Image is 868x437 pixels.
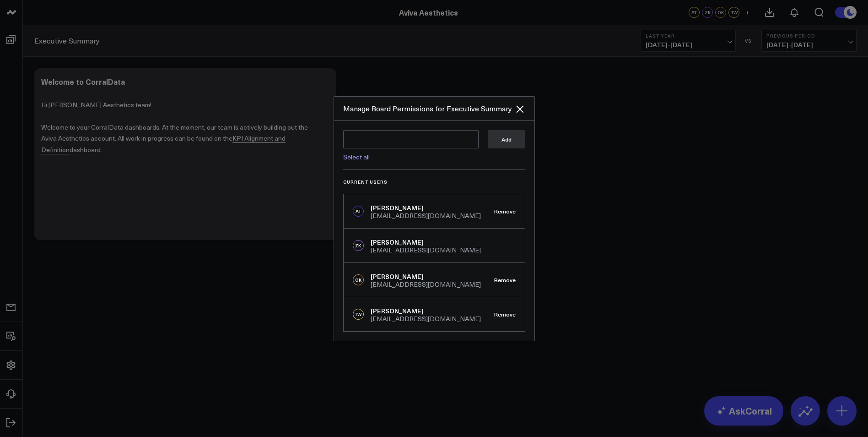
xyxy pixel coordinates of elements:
div: TW [353,309,364,320]
div: OK [353,274,364,285]
div: AT [353,206,364,217]
button: Remove [494,208,516,214]
a: Select all [343,153,370,161]
div: ZK [353,240,364,251]
button: Remove [494,311,516,317]
button: Remove [494,277,516,283]
h3: Current Users [343,179,525,185]
div: [PERSON_NAME] [371,238,481,247]
button: Add [488,130,525,148]
div: [PERSON_NAME] [371,306,481,316]
div: [EMAIL_ADDRESS][DOMAIN_NAME] [371,247,481,253]
div: Manage Board Permissions for Executive Summary [343,104,514,114]
div: [PERSON_NAME] [371,203,481,213]
div: [EMAIL_ADDRESS][DOMAIN_NAME] [371,281,481,288]
div: [EMAIL_ADDRESS][DOMAIN_NAME] [371,213,481,219]
button: Close [514,104,525,115]
div: [PERSON_NAME] [371,272,481,281]
div: [EMAIL_ADDRESS][DOMAIN_NAME] [371,316,481,322]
